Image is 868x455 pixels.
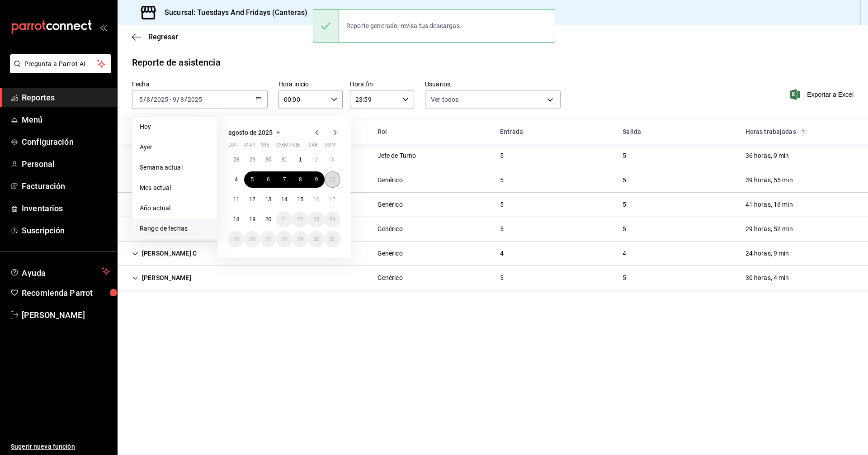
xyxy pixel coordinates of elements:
[139,96,143,103] input: --
[249,236,255,242] abbr: 26 de agosto de 2025
[228,129,273,136] span: agosto de 2025
[118,193,868,217] div: Row
[244,142,255,152] abbr: martes
[233,216,239,223] abbr: 18 de agosto de 2025
[140,224,210,233] span: Rango de fechas
[493,245,511,262] div: Cell
[11,442,110,451] span: Sugerir nueva función
[140,142,210,152] span: Ayer
[370,196,410,213] div: Cell
[370,123,493,140] div: HeadCell
[244,231,260,247] button: 26 de agosto de 2025
[313,236,319,242] abbr: 30 de agosto de 2025
[132,81,268,87] label: Fecha
[22,158,110,170] span: Personal
[370,172,410,189] div: Cell
[299,176,302,183] abbr: 8 de agosto de 2025
[260,191,276,208] button: 13 de agosto de 2025
[738,221,800,237] div: Cell
[313,216,319,223] abbr: 23 de agosto de 2025
[493,123,615,140] div: HeadCell
[292,171,308,188] button: 8 de agosto de 2025
[738,196,800,213] div: Cell
[325,211,340,227] button: 24 de agosto de 2025
[292,231,308,247] button: 29 de agosto de 2025
[615,270,633,286] div: Cell
[249,196,255,203] abbr: 12 de agosto de 2025
[308,211,324,227] button: 23 de agosto de 2025
[244,171,260,188] button: 5 de agosto de 2025
[377,151,416,161] div: Jefe de Turno
[140,163,210,172] span: Semana actual
[187,96,203,103] input: ----
[308,191,324,208] button: 16 de agosto de 2025
[738,245,797,262] div: Cell
[6,66,111,75] a: Pregunta a Parrot AI
[315,176,318,183] abbr: 9 de agosto de 2025
[325,152,340,168] button: 3 de agosto de 2025
[235,176,238,183] abbr: 4 de agosto de 2025
[615,147,633,164] div: Cell
[228,211,244,227] button: 18 de agosto de 2025
[370,147,424,164] div: Cell
[276,171,292,188] button: 7 de agosto de 2025
[125,172,203,189] div: Cell
[125,270,198,286] div: Cell
[325,142,336,152] abbr: domingo
[377,273,403,283] div: Genérico
[118,120,868,290] div: Container
[615,245,633,262] div: Cell
[228,142,238,152] abbr: lunes
[249,156,255,163] abbr: 29 de julio de 2025
[276,211,292,227] button: 21 de agosto de 2025
[118,217,868,242] div: Row
[228,231,244,247] button: 25 de agosto de 2025
[22,136,110,148] span: Configuración
[313,196,319,203] abbr: 16 de agosto de 2025
[153,96,169,103] input: ----
[292,191,308,208] button: 15 de agosto de 2025
[377,224,403,234] div: Genérico
[615,221,633,237] div: Cell
[118,120,868,144] div: Head
[281,236,287,242] abbr: 28 de agosto de 2025
[431,95,458,104] span: Ver todos
[325,191,340,208] button: 17 de agosto de 2025
[125,147,198,164] div: Cell
[228,152,244,168] button: 28 de julio de 2025
[260,171,276,188] button: 6 de agosto de 2025
[148,33,178,41] span: Regresar
[370,221,410,237] div: Cell
[615,172,633,189] div: Cell
[283,176,286,183] abbr: 7 de agosto de 2025
[22,266,98,277] span: Ayuda
[22,180,110,192] span: Facturación
[738,172,800,189] div: Cell
[170,96,171,103] span: -
[377,175,403,185] div: Genérico
[792,89,854,100] button: Exportar a Excel
[276,231,292,247] button: 28 de agosto de 2025
[493,270,511,286] div: Cell
[281,216,287,223] abbr: 21 de agosto de 2025
[125,196,198,213] div: Cell
[132,33,178,41] button: Regresar
[738,123,861,140] div: HeadCell
[244,191,260,208] button: 12 de agosto de 2025
[146,96,151,103] input: --
[140,183,210,193] span: Mes actual
[172,96,177,103] input: --
[800,128,807,136] svg: El total de horas trabajadas por usuario es el resultado de la suma redondeada del registro de ho...
[276,152,292,168] button: 31 de julio de 2025
[244,152,260,168] button: 29 de julio de 2025
[125,221,198,237] div: Cell
[276,142,330,152] abbr: jueves
[10,54,111,73] button: Pregunta a Parrot AI
[292,142,300,152] abbr: viernes
[292,152,308,168] button: 1 de agosto de 2025
[299,156,302,163] abbr: 1 de agosto de 2025
[738,270,797,286] div: Cell
[244,211,260,227] button: 19 de agosto de 2025
[177,96,179,103] span: /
